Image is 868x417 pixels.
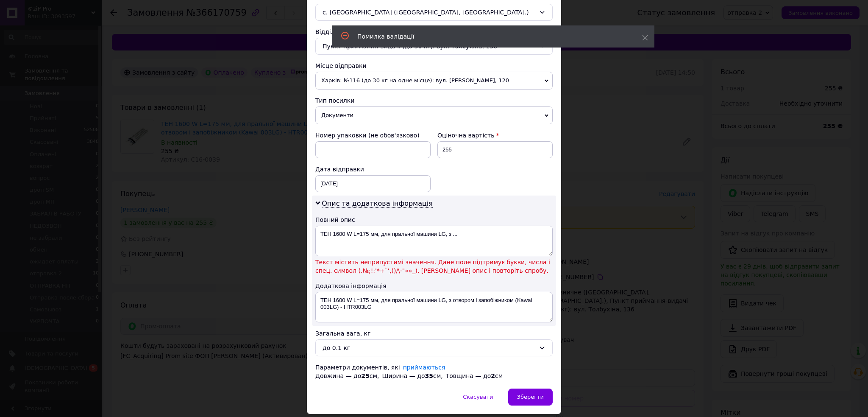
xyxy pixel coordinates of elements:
[322,199,433,208] span: Опис та додаткова інформація
[315,226,553,256] textarea: ТЕН 1600 W L=175 мм, для пральної машини LG, з ...
[315,215,553,224] div: Повний опис
[315,106,553,124] span: Документи
[315,292,553,322] textarea: ТЕН 1600 W L=175 мм, для пральної машини LG, з отвором і запобіжником (Kawai 003LG) - HTR003LG
[315,72,553,90] span: Харків: №116 (до 30 кг на одне місце): вул. [PERSON_NAME], 120
[425,372,433,379] span: 35
[315,62,367,69] span: Місце відправки
[315,28,553,36] div: Відділення
[315,329,553,338] div: Загальна вага, кг
[403,364,445,371] a: приймаються
[323,343,535,353] div: до 0.1 кг
[437,131,553,140] div: Оціночна вартість
[315,258,553,275] span: Текст містить неприпустимі значення. Дане поле підтримує букви, числа і спец. символ (.№;!:'*+`’,...
[315,165,431,174] div: Дата відправки
[517,394,544,400] span: Зберегти
[315,282,553,290] div: Додаткова інформація
[315,38,553,55] div: Пункт приймання-видачі (до 30 кг): вул. Толбухіна, 136
[463,394,493,400] span: Скасувати
[315,4,553,21] div: с. [GEOGRAPHIC_DATA] ([GEOGRAPHIC_DATA], [GEOGRAPHIC_DATA].)
[315,363,553,380] div: Параметри документів, які Довжина — до см, Ширина — до см, Товщина — до см
[491,372,495,379] span: 2
[357,32,621,41] div: Помилка валідації
[315,97,354,104] span: Тип посилки
[315,131,431,140] div: Номер упаковки (не обов'язково)
[361,372,369,379] span: 25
